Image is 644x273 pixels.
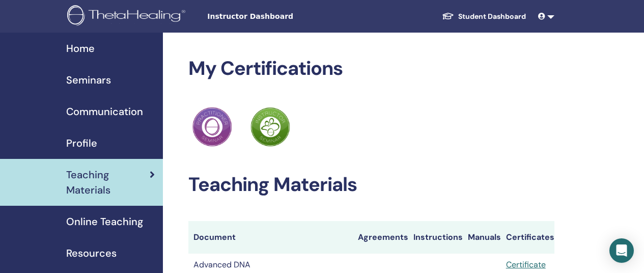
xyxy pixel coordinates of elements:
[207,11,360,22] span: Instructor Dashboard
[506,259,546,270] a: Certificate
[67,5,189,28] img: logo.png
[66,245,117,261] span: Resources
[66,214,143,229] span: Online Teaching
[188,173,554,197] h2: Teaching Materials
[250,107,290,147] img: Practitioner
[66,135,97,151] span: Profile
[66,72,111,88] span: Seminars
[192,107,232,147] img: Practitioner
[434,7,534,26] a: Student Dashboard
[463,221,501,254] th: Manuals
[353,221,408,254] th: Agreements
[442,12,454,20] img: graduation-cap-white.svg
[408,221,463,254] th: Instructions
[188,221,353,254] th: Document
[188,57,554,80] h2: My Certifications
[66,104,143,119] span: Communication
[501,221,554,254] th: Certificates
[66,41,95,56] span: Home
[609,238,634,263] div: Open Intercom Messenger
[66,167,150,198] span: Teaching Materials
